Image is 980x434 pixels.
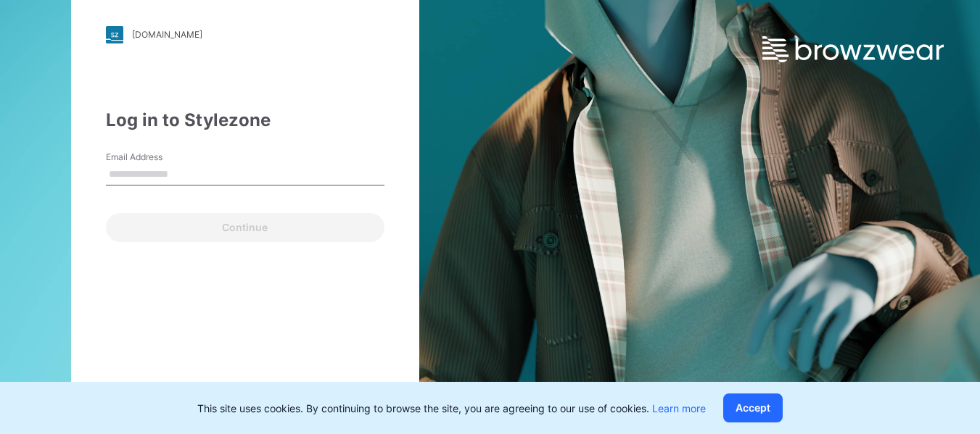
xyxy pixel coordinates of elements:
[197,401,706,416] p: This site uses cookies. By continuing to browse the site, you are agreeing to our use of cookies.
[106,151,207,164] label: Email Address
[132,29,202,40] div: [DOMAIN_NAME]
[652,402,706,414] a: Learn more
[106,107,384,133] div: Log in to Stylezone
[106,26,123,43] img: stylezone-logo.562084cfcfab977791bfbf7441f1a819.svg
[723,393,783,422] button: Accept
[762,36,944,62] img: browzwear-logo.e42bd6dac1945053ebaf764b6aa21510.svg
[106,26,384,43] a: [DOMAIN_NAME]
